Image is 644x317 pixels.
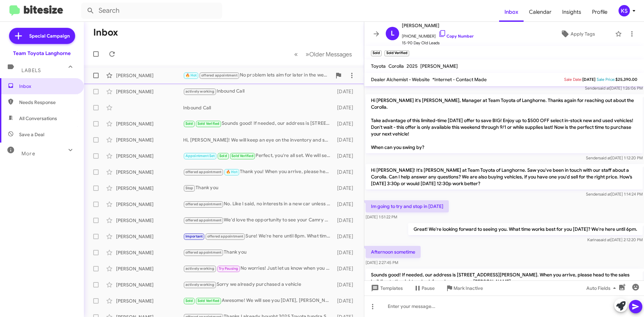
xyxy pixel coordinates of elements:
[334,120,359,127] div: [DATE]
[185,202,222,206] span: offered appointment
[432,76,487,83] span: *Internet - Contact Made
[116,72,183,79] div: [PERSON_NAME]
[198,299,220,303] span: Sold Verified
[586,282,619,294] span: Auto Fields
[370,282,403,294] span: Templates
[420,63,458,69] span: [PERSON_NAME]
[366,260,398,265] span: [DATE] 2:27:45 PM
[81,3,222,19] input: Search
[116,201,183,208] div: [PERSON_NAME]
[334,233,359,240] div: [DATE]
[440,282,488,294] button: Mark Inactive
[309,51,352,58] span: Older Messages
[19,115,57,122] span: All Conversations
[21,151,35,157] span: More
[334,153,359,159] div: [DATE]
[571,28,595,40] span: Apply Tags
[185,121,193,126] span: Sold
[183,104,334,111] div: Inbound Call
[183,265,334,272] div: No worries! Just let us know when you are available to stop in! We are available until 8pm during...
[371,50,382,56] small: Sold
[116,281,183,288] div: [PERSON_NAME]
[116,233,183,240] div: [PERSON_NAME]
[290,47,356,61] nav: Page navigation example
[290,47,302,61] button: Previous
[438,34,474,39] a: Copy Number
[334,298,359,304] div: [DATE]
[334,201,359,208] div: [DATE]
[586,192,643,197] span: Sender [DATE] 1:14:24 PM
[334,104,359,111] div: [DATE]
[371,63,386,69] span: Toyota
[587,237,643,242] span: Karina [DATE] 2:12:20 PM
[619,5,630,16] div: KS
[294,50,298,58] span: «
[402,21,474,30] span: [PERSON_NAME]
[231,154,254,158] span: Sold Verified
[524,2,557,22] a: Calendar
[116,120,183,127] div: [PERSON_NAME]
[185,266,214,271] span: actively working
[599,237,610,242] span: said at
[201,73,237,77] span: offered appointment
[564,77,582,82] span: Sale Date:
[21,67,41,73] span: Labels
[586,155,643,160] span: Sender [DATE] 1:12:20 PM
[407,63,418,69] span: 2025
[116,169,183,175] div: [PERSON_NAME]
[185,73,197,77] span: 🔥 Hot
[116,217,183,224] div: [PERSON_NAME]
[585,86,643,91] span: Sender [DATE] 1:26:06 PM
[183,71,332,79] div: No problem lets aim for later in the week! The dealership is open [DATE]-[DATE] from 9am to 8pm a...
[587,2,613,22] a: Profile
[183,232,334,240] div: Sure! We're here until 8pm. What time do you think you can make it in by?
[93,27,118,38] h1: Inbox
[334,217,359,224] div: [DATE]
[453,282,483,294] span: Mark Inactive
[183,168,334,176] div: Thank you! When you arrive, please head to the sales building to the left and ask for my sales ma...
[366,164,643,190] p: Hi [PERSON_NAME]! It's [PERSON_NAME] at Team Toyota of Langhorne. Saw you've been in touch with o...
[334,249,359,256] div: [DATE]
[408,282,440,294] button: Pause
[364,282,408,294] button: Templates
[116,249,183,256] div: [PERSON_NAME]
[185,282,214,287] span: actively working
[422,282,435,294] span: Pause
[499,2,524,22] a: Inbox
[116,185,183,192] div: [PERSON_NAME]
[613,5,637,16] button: KS
[391,28,394,39] span: L
[219,154,227,158] span: Sold
[599,192,611,197] span: said at
[13,50,71,57] div: Team Toyota Langhorne
[366,94,643,153] p: Hi [PERSON_NAME] it's [PERSON_NAME], Manager at Team Toyota of Langhorne. Thanks again for reachi...
[185,250,222,255] span: offered appointment
[183,137,334,143] div: Hi, [PERSON_NAME]! We will keep an eye on the inventory and see if anything comes through that yo...
[334,265,359,272] div: [DATE]
[582,77,595,82] span: [DATE]
[183,297,334,305] div: Awesome! We will see you [DATE], [PERSON_NAME]!
[19,83,76,90] span: Inbox
[207,234,244,239] span: offered appointment
[9,28,75,44] a: Special Campaign
[384,50,409,56] small: Sold Verified
[185,186,194,190] span: Stop
[226,170,237,174] span: 🔥 Hot
[598,86,610,91] span: said at
[371,76,430,83] span: Dealer Alchemist - Website
[198,121,220,126] span: Sold Verified
[366,246,421,258] p: Afternoon sometime
[615,77,637,82] span: $25,390.00
[185,170,222,174] span: offered appointment
[334,137,359,143] div: [DATE]
[557,2,587,22] a: Insights
[366,269,643,287] p: Sounds good! If needed, our address is [STREET_ADDRESS][PERSON_NAME]. When you arrive, please hea...
[19,131,44,138] span: Save a Deal
[597,77,615,82] span: Sale Price:
[183,120,334,127] div: Sounds good! If needed, our address is [STREET_ADDRESS][PERSON_NAME]. When you arrive, please hea...
[183,281,334,288] div: Sorry we already purchased a vehicle
[306,50,309,58] span: »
